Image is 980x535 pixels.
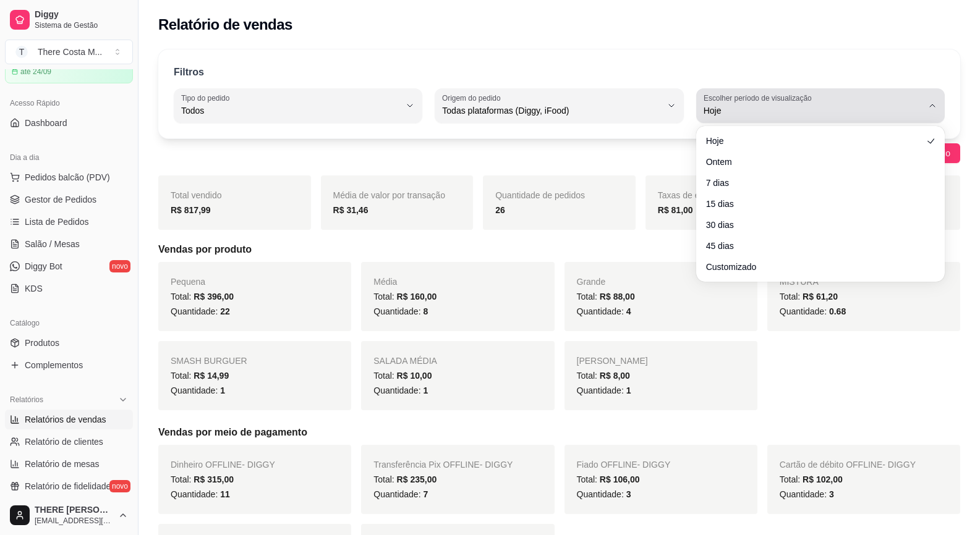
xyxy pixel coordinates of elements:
span: Total: [171,292,234,301]
span: 0.68 [829,306,846,316]
h2: Relatório de vendas [158,15,292,35]
span: Customizado [706,261,922,273]
span: Total: [577,292,635,301]
span: Transferência Pix OFFLINE - DIGGY [373,460,513,470]
span: Cartão de débito OFFLINE - DIGGY [780,460,916,470]
span: Relatórios [10,395,43,405]
span: Quantidade: [780,306,846,316]
span: R$ 14,99 [194,371,229,381]
span: 8 [423,306,428,316]
label: Origem do pedido [442,93,505,103]
span: Quantidade: [373,489,428,499]
span: Salão / Mesas [25,238,80,250]
span: Total: [373,474,437,484]
span: R$ 88,00 [600,292,635,301]
span: Diggy [35,9,128,20]
span: Quantidade: [171,306,230,316]
span: 4 [626,306,631,316]
h5: Vendas por meio de pagamento [158,425,960,440]
div: Acesso Rápido [5,93,133,113]
span: Relatório de clientes [25,436,103,448]
span: R$ 315,00 [194,474,234,484]
span: Quantidade: [577,489,631,499]
span: Total: [577,371,630,381]
label: Escolher período de visualização [704,93,816,103]
span: Total: [171,474,234,484]
strong: 26 [495,205,505,215]
span: R$ 61,20 [803,292,838,301]
span: [EMAIL_ADDRESS][DOMAIN_NAME] [35,516,113,526]
div: Dia a dia [5,148,133,167]
label: Tipo do pedido [181,93,234,103]
span: Dashboard [25,117,67,129]
h5: Vendas por produto [158,242,960,257]
span: Todas plataformas (Diggy, iFood) [442,104,661,117]
span: SALADA MÉDIA [373,356,437,366]
span: 30 dias [706,219,922,231]
span: Quantidade: [373,306,428,316]
span: Quantidade: [577,306,631,316]
span: R$ 160,00 [397,292,437,301]
span: 7 [423,489,428,499]
span: Total vendido [171,190,222,200]
span: Total: [577,474,640,484]
strong: R$ 81,00 [658,205,693,215]
span: Quantidade de pedidos [495,190,585,200]
span: Quantidade: [780,489,834,499]
span: Complementos [25,359,83,371]
span: Pequena [171,277,205,287]
span: T [15,46,28,58]
span: Hoje [704,104,922,117]
span: Produtos [25,337,59,349]
span: Total: [373,292,437,301]
span: Total: [780,292,838,301]
span: 3 [829,489,834,499]
span: Total: [373,371,432,381]
span: Quantidade: [171,489,230,499]
span: Hoje [706,135,922,147]
span: MISTURA [780,277,819,287]
span: Quantidade: [171,385,225,395]
span: THERE [PERSON_NAME] [35,505,113,516]
div: There Costa M ... [38,46,102,58]
span: Grande [577,277,606,287]
span: KDS [25,282,43,295]
span: Lista de Pedidos [25,216,89,228]
span: Relatório de fidelidade [25,480,111,492]
span: 1 [220,385,225,395]
span: Fiado OFFLINE - DIGGY [577,460,671,470]
span: Todos [181,104,400,117]
span: R$ 8,00 [600,371,630,381]
strong: R$ 817,99 [171,205,211,215]
span: Quantidade: [373,385,428,395]
span: 45 dias [706,240,922,252]
strong: R$ 31,46 [333,205,369,215]
span: [PERSON_NAME] [577,356,648,366]
span: R$ 10,00 [397,371,432,381]
span: Total: [171,371,229,381]
span: R$ 102,00 [803,474,843,484]
span: Gestor de Pedidos [25,193,96,206]
span: 7 dias [706,177,922,189]
span: Total: [780,474,843,484]
div: Catálogo [5,313,133,333]
span: Dinheiro OFFLINE - DIGGY [171,460,275,470]
span: Média [373,277,397,287]
span: R$ 106,00 [600,474,640,484]
span: 3 [626,489,631,499]
button: Select a team [5,40,133,64]
p: Filtros [174,65,204,80]
article: até 24/09 [20,67,51,77]
span: 11 [220,489,230,499]
span: Relatórios de vendas [25,413,106,426]
span: R$ 235,00 [397,474,437,484]
span: 22 [220,306,230,316]
span: Ontem [706,156,922,168]
span: 1 [423,385,428,395]
span: 1 [626,385,631,395]
span: Taxas de entrega [658,190,724,200]
span: Média de valor por transação [333,190,445,200]
span: Diggy Bot [25,260,62,272]
span: Relatório de mesas [25,458,100,470]
span: R$ 396,00 [194,292,234,301]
